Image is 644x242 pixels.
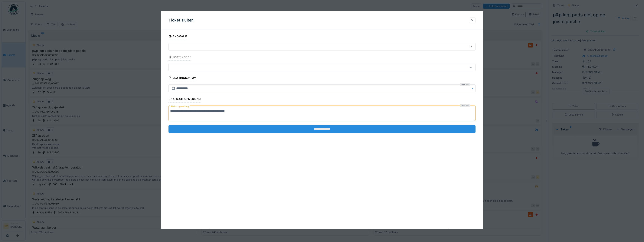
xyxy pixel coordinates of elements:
[168,75,196,81] div: Sluitingsdatum
[460,104,470,107] div: Verplicht
[471,84,476,92] button: Close
[168,34,187,40] div: Anomalie
[168,54,191,61] div: Kostencode
[460,83,470,86] div: Verplicht
[168,18,194,23] h3: Ticket sluiten
[168,96,201,103] div: Afsluit opmerking
[170,104,190,109] label: Afsluit opmerking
